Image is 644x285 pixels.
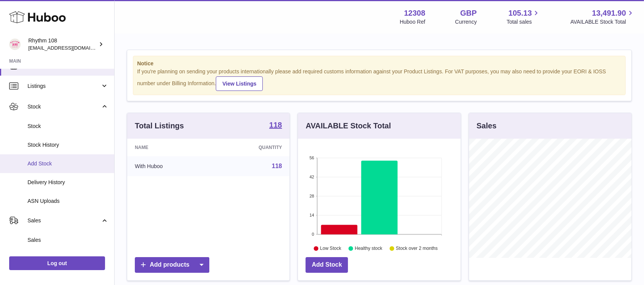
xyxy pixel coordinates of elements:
[355,246,383,251] text: Healthy stock
[213,139,290,156] th: Quantity
[269,121,282,129] strong: 118
[28,236,108,244] span: Sales
[306,257,348,273] a: Add Stock
[28,160,108,167] span: Add Stock
[216,76,263,91] a: View Listings
[28,217,100,224] span: Sales
[28,45,112,51] span: [EMAIL_ADDRESS][DOMAIN_NAME]
[28,198,108,205] span: ASN Uploads
[127,156,213,176] td: With Huboo
[137,68,621,91] div: If you're planning on sending your products internationally please add required customs informati...
[320,246,341,251] text: Low Stock
[306,121,391,131] h3: AVAILABLE Stock Total
[28,37,97,52] div: Rhythm 108
[592,8,626,18] span: 13,491.90
[137,60,621,67] strong: Notice
[506,8,540,26] a: 105.13 Total sales
[269,121,282,130] a: 118
[28,103,100,110] span: Stock
[396,246,438,251] text: Stock over 2 months
[28,141,108,149] span: Stock History
[455,18,477,26] div: Currency
[9,256,105,270] a: Log out
[460,8,477,18] strong: GBP
[570,18,635,26] span: AVAILABLE Stock Total
[127,139,213,156] th: Name
[310,175,314,179] text: 42
[310,155,314,160] text: 56
[28,179,108,186] span: Delivery History
[135,121,184,131] h3: Total Listings
[272,163,282,169] a: 118
[310,194,314,198] text: 28
[312,232,314,236] text: 0
[310,213,314,217] text: 14
[570,8,635,26] a: 13,491.90 AVAILABLE Stock Total
[508,8,532,18] span: 105.13
[28,123,108,130] span: Stock
[135,257,209,273] a: Add products
[9,39,21,50] img: orders@rhythm108.com
[400,18,426,26] div: Huboo Ref
[477,121,497,131] h3: Sales
[28,83,100,90] span: Listings
[404,8,426,18] strong: 12308
[506,18,540,26] span: Total sales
